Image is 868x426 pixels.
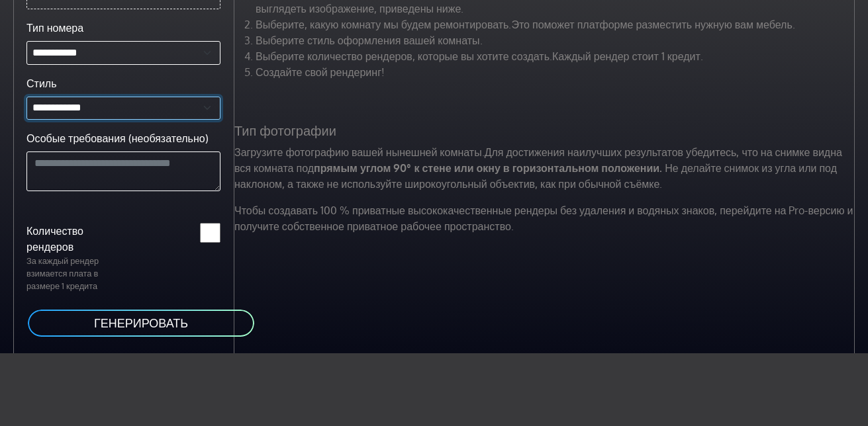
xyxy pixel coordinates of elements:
[26,132,209,145] ya-tr-span: Особые требования (необязательно)
[256,65,385,79] ya-tr-span: Создайте свой рендеринг!
[94,316,188,330] ya-tr-span: ГЕНЕРИРОВАТЬ
[256,50,552,63] ya-tr-span: Выберите количество рендеров, которые вы хотите создать.
[234,146,485,159] ya-tr-span: Загрузите фотографию вашей нынешней комнаты.
[26,224,83,253] ya-tr-span: Количество рендеров
[314,161,662,175] ya-tr-span: прямым углом 90° к стене или окну в горизонтальном положении.
[256,34,483,47] ya-tr-span: Выберите стиль оформления вашей комнаты.
[26,308,256,338] button: ГЕНЕРИРОВАТЬ
[26,21,83,34] ya-tr-span: Тип номера
[234,146,842,175] ya-tr-span: Для достижения наилучших результатов убедитесь, что на снимке видна вся комната под
[26,77,57,90] ya-tr-span: Стиль
[234,204,853,233] ya-tr-span: Чтобы создавать 100 % приватные высококачественные рендеры без удаления и водяных знаков, перейди...
[552,50,703,63] ya-tr-span: Каждый рендер стоит 1 кредит.
[234,122,336,139] ya-tr-span: Тип фотографии
[511,18,795,31] ya-tr-span: Это поможет платформе разместить нужную вам мебель.
[26,255,99,291] ya-tr-span: За каждый рендер взимается плата в размере 1 кредита
[256,18,511,31] ya-tr-span: Выберите, какую комнату мы будем ремонтировать.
